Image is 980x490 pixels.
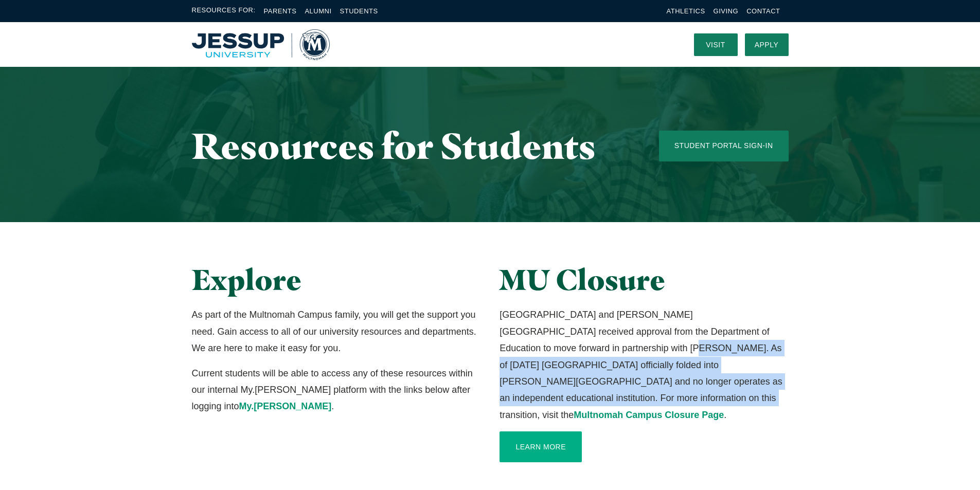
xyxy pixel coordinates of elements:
a: Giving [714,7,739,15]
a: Parents [264,7,297,15]
p: [GEOGRAPHIC_DATA] and [PERSON_NAME][GEOGRAPHIC_DATA] received approval from the Department of Edu... [500,306,788,423]
img: Multnomah University Logo [192,29,330,60]
h1: Resources for Students [192,126,618,166]
a: My.[PERSON_NAME] [239,401,332,411]
a: Contact [746,7,780,15]
a: Visit [694,33,738,56]
p: Current students will be able to access any of these resources within our internal My.[PERSON_NAM... [192,365,480,415]
a: Home [192,29,330,60]
a: Athletics [667,7,705,15]
a: Students [340,7,378,15]
h2: MU Closure [500,263,788,296]
a: Multnomah Campus Closure Page [574,410,724,420]
p: As part of the Multnomah Campus family, you will get the support you need. Gain access to all of ... [192,306,480,356]
h2: Explore [192,263,480,296]
a: Apply [745,33,789,56]
a: Learn More [500,431,582,462]
a: Student Portal Sign-In [659,131,789,161]
a: Alumni [305,7,331,15]
span: Resources For: [192,5,256,17]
